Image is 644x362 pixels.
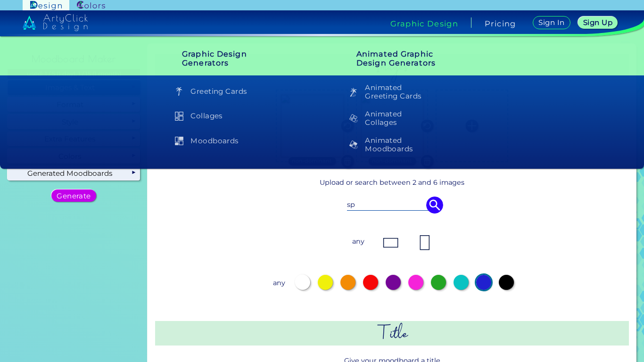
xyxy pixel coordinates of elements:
img: icon search [426,197,443,214]
img: ArtyClick Colors logo [77,1,105,10]
h5: Sign In [538,19,564,26]
p: Upload or search between 2 and 6 images [159,177,625,188]
img: ex-mb-format-2.jpg [415,233,434,252]
p: any [271,275,288,292]
a: AnimatedCollages [341,109,477,128]
h4: Animated Graphic Design Generators [341,41,477,75]
a: Moodboards [167,132,303,149]
div: Generated Moodboards [8,166,140,181]
a: Collages [167,107,303,125]
input: Search stock photos.. [347,199,438,210]
a: Pricing [485,20,516,27]
a: AnimatedMoodboards [341,135,477,154]
h4: Graphic Design [390,20,458,27]
h2: Title [155,321,629,345]
img: ex-mb-format-1.jpg [381,233,400,252]
h5: Sign Up [583,19,612,26]
h5: Animated Greeting Cards [345,82,474,101]
h5: Generate [57,192,91,199]
h5: Animated Collages [345,109,474,128]
p: any [350,233,367,250]
h5: Collages [170,107,299,125]
a: Sign In [533,16,570,29]
h5: Animated Moodboards [345,135,474,154]
h5: Greeting Cards [170,82,299,100]
a: Greeting Cards [167,82,303,100]
a: Sign Up [578,16,618,29]
a: AnimatedGreeting Cards [341,82,477,101]
img: artyclick_design_logo_white_combined_path.svg [23,14,88,31]
h5: Moodboards [170,132,299,149]
h4: Graphic Design Generators [167,41,303,75]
